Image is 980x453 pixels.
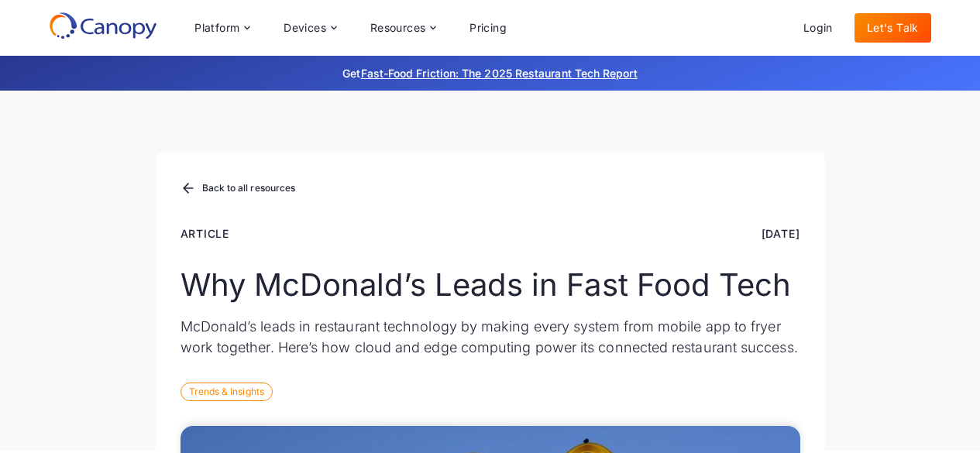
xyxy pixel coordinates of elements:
[791,13,845,43] a: Login
[762,225,800,242] div: [DATE]
[181,383,273,401] div: Trends & Insights
[361,67,638,80] a: Fast-Food Friction: The 2025 Restaurant Tech Report
[181,316,800,358] p: McDonald’s leads in restaurant technology by making every system from mobile app to fryer work to...
[194,22,239,33] div: Platform
[182,12,262,43] div: Platform
[457,13,519,43] a: Pricing
[284,22,326,33] div: Devices
[181,225,230,242] div: Article
[358,12,448,43] div: Resources
[181,179,296,199] a: Back to all resources
[111,65,870,81] p: Get
[202,184,296,193] div: Back to all resources
[854,13,931,43] a: Let's Talk
[181,266,800,304] h1: Why McDonald’s Leads in Fast Food Tech
[271,12,349,43] div: Devices
[370,22,426,33] div: Resources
